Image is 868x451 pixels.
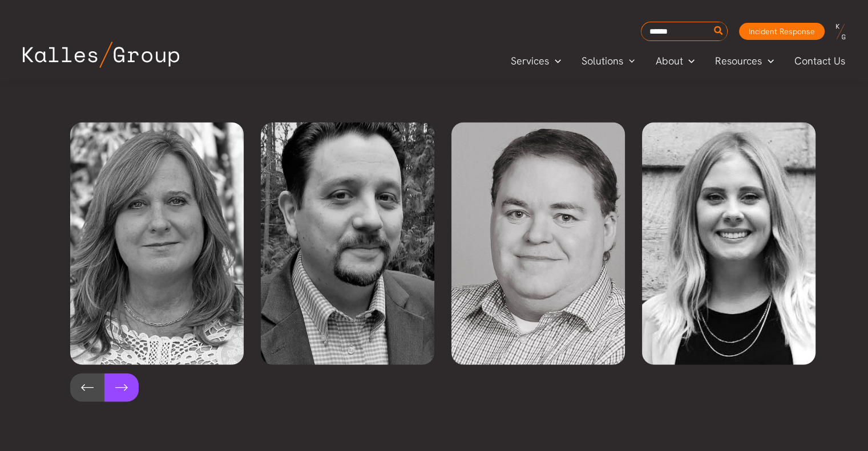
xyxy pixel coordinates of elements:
[715,52,762,70] span: Resources
[500,52,571,70] a: ServicesMenu Toggle
[705,52,784,70] a: ResourcesMenu Toggle
[683,52,695,70] span: Menu Toggle
[500,51,857,70] nav: Primary Site Navigation
[623,52,635,70] span: Menu Toggle
[739,23,825,40] a: Incident Response
[712,22,726,40] button: Search
[582,52,623,70] span: Solutions
[511,52,549,70] span: Services
[784,52,857,70] a: Contact Us
[23,42,179,68] img: Kalles Group
[762,52,774,70] span: Menu Toggle
[549,52,561,70] span: Menu Toggle
[794,52,845,70] span: Contact Us
[655,52,683,70] span: About
[571,52,645,70] a: SolutionsMenu Toggle
[645,52,705,70] a: AboutMenu Toggle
